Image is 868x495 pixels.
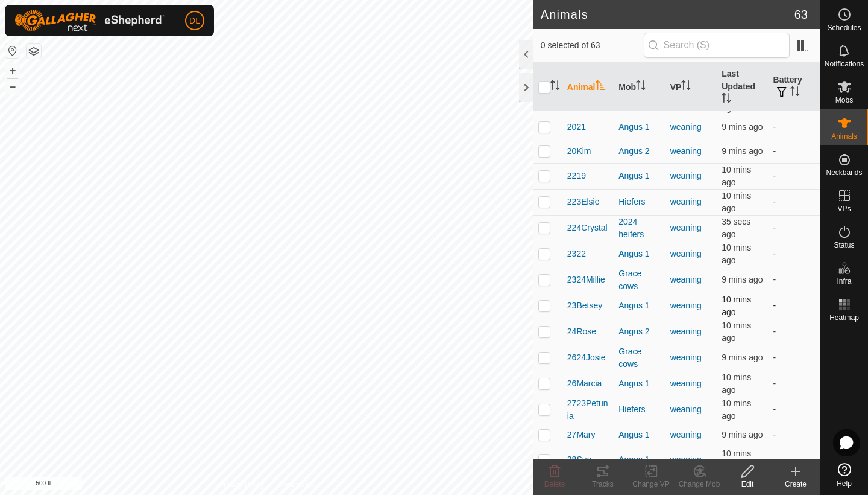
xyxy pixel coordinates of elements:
td: - [769,215,820,241]
p-sorticon: Activate to sort [596,82,605,92]
div: 2024 heifers [618,216,660,241]
td: - [769,115,820,139]
th: Mob [614,63,665,112]
a: Help [820,458,868,492]
div: Grace cows [618,345,660,371]
a: weaning [670,122,702,132]
p-sorticon: Activate to sort [790,88,800,98]
div: Angus 1 [618,453,660,466]
span: 17 Aug 2025 at 6:45 pm [722,191,751,213]
a: weaning [670,171,702,180]
span: Status [834,241,854,249]
span: 17 Aug 2025 at 6:46 pm [722,275,763,284]
span: 17 Aug 2025 at 6:45 pm [722,449,751,471]
span: Schedules [827,24,861,31]
img: Gallagher Logo [14,10,165,31]
div: Create [772,479,820,490]
a: weaning [670,301,702,310]
td: - [769,241,820,267]
span: 17 Aug 2025 at 6:55 pm [722,217,750,239]
h2: Animals [541,7,794,22]
span: Help [837,480,852,487]
span: 24Rose [567,325,596,338]
td: - [769,267,820,293]
span: 0 selected of 63 [541,39,644,52]
td: - [769,371,820,397]
th: Last Updated [717,63,768,112]
div: Angus 1 [618,170,660,182]
span: 17 Aug 2025 at 6:46 pm [722,146,763,156]
p-sorticon: Activate to sort [681,82,691,92]
div: Angus 1 [618,121,660,133]
a: weaning [670,223,702,232]
button: Map Layers [27,44,41,59]
span: 26Marcia [567,377,602,390]
span: 17 Aug 2025 at 6:45 pm [722,165,751,187]
div: Grace cows [618,267,660,293]
th: VP [665,63,717,112]
span: 17 Aug 2025 at 6:45 pm [722,398,751,421]
span: 17 Aug 2025 at 6:45 pm [722,321,751,343]
button: Reset Map [5,43,20,58]
span: 2624Josie [567,351,606,364]
span: 17 Aug 2025 at 6:46 pm [722,430,763,439]
div: Angus 1 [618,247,660,260]
a: weaning [670,430,702,439]
p-sorticon: Activate to sort [636,82,646,92]
div: Hiefers [618,403,660,416]
span: 17 Aug 2025 at 6:45 pm [722,295,751,317]
span: 2723Petunia [567,397,609,423]
a: weaning [670,146,702,156]
span: 20Kim [567,145,591,158]
div: Angus 2 [618,145,660,158]
span: Mobs [835,97,853,104]
td: - [769,139,820,163]
a: weaning [670,249,702,258]
span: Animals [831,133,857,140]
a: weaning [670,275,702,284]
button: + [5,63,20,78]
span: 17 Aug 2025 at 6:46 pm [722,122,763,132]
a: Privacy Policy [219,479,264,490]
div: Angus 1 [618,377,660,390]
div: Edit [723,479,772,490]
span: 224Crystal [567,222,608,234]
a: weaning [670,197,702,206]
a: weaning [670,353,702,362]
span: 17 Aug 2025 at 6:45 pm [722,91,751,113]
span: 2324Millie [567,273,605,286]
span: VPs [837,205,851,212]
a: Contact Us [278,479,314,490]
div: Tracks [579,479,627,490]
span: 2021 [567,121,586,133]
span: 27Mary [567,429,596,441]
td: - [769,397,820,423]
span: 23Betsey [567,299,602,312]
th: Animal [562,63,614,112]
span: 17 Aug 2025 at 6:46 pm [722,353,763,362]
span: Notifications [825,60,864,68]
a: weaning [670,327,702,336]
td: - [769,293,820,319]
span: DL [189,14,200,27]
p-sorticon: Activate to sort [722,95,731,104]
span: 223Elsie [567,196,600,208]
div: Angus 1 [618,429,660,441]
div: Angus 2 [618,325,660,338]
p-sorticon: Activate to sort [550,82,560,92]
a: weaning [670,404,702,414]
td: - [769,163,820,189]
div: Hiefers [618,196,660,208]
td: - [769,423,820,447]
a: weaning [670,378,702,388]
th: Battery [769,63,820,112]
span: Heatmap [829,314,859,321]
a: weaning [670,455,702,464]
span: Neckbands [826,169,862,176]
td: - [769,345,820,371]
td: - [769,189,820,215]
div: Change Mob [675,479,723,490]
span: 28Sue [567,453,591,466]
td: - [769,319,820,345]
span: Infra [837,278,851,285]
